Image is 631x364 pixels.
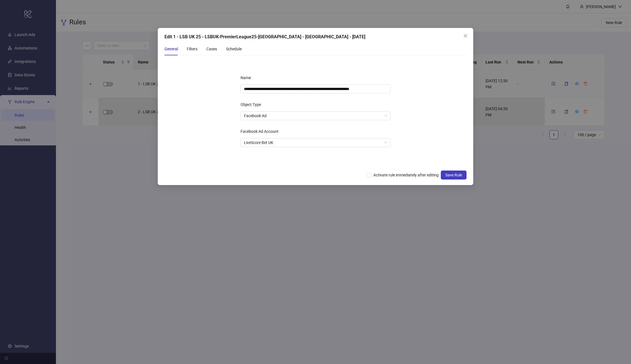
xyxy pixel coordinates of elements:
span: close [463,34,468,38]
label: Facebook Ad Account [241,127,282,136]
span: Save Rule [445,173,462,177]
span: LiveScore Bet UK [244,138,387,147]
label: Name [241,73,255,82]
input: Name [241,84,390,93]
button: Save Rule [441,171,467,179]
span: Activate rule immediately after editing [371,172,441,178]
div: General [164,46,178,52]
label: Object Type [241,100,265,109]
div: Filters [187,46,197,52]
div: Cases [206,46,217,52]
span: Facebook Ad [244,112,387,120]
button: Close [461,31,470,40]
div: Schedule [226,46,242,52]
div: Edit 1 - LSB UK 25 - LSBUK-PremierLeague25-[GEOGRAPHIC_DATA] - [GEOGRAPHIC_DATA] - [DATE] [164,34,467,40]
